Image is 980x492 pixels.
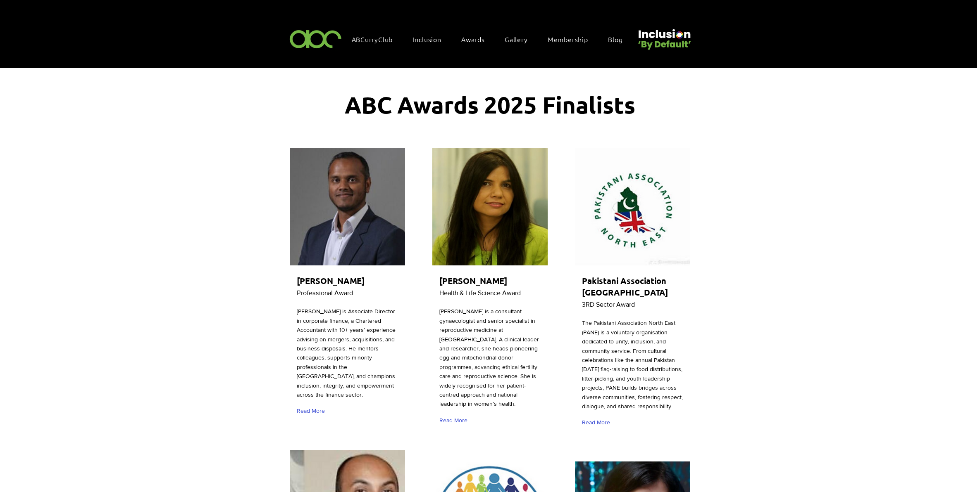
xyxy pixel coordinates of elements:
[439,308,539,407] span: [PERSON_NAME] is a consultant gynaecologist and senior specialist in reproductive medicine at [GE...
[439,416,467,425] span: Read More
[439,289,521,296] span: Health & Life Science Award
[345,90,635,119] span: ABC Awards 2025 Finalists
[582,319,683,409] span: The Pakistani Association North East (PANE) is a voluntary organisation dedicated to unity, inclu...
[297,289,353,296] span: Professional Award
[608,35,622,44] span: Blog
[457,31,497,48] div: Awards
[544,31,601,48] a: Membership
[297,404,329,418] a: Read More
[439,413,471,428] a: Read More
[461,35,485,44] span: Awards
[287,26,344,51] img: ABC-Logo-Blank-Background-01-01-2.png
[413,35,441,44] span: Inclusion
[548,35,588,44] span: Membership
[352,35,393,44] span: ABCurryClub
[582,415,614,430] a: Read More
[635,22,692,51] img: Untitled design (22).png
[439,275,507,286] span: [PERSON_NAME]
[505,35,528,44] span: Gallery
[604,31,635,48] a: Blog
[582,275,668,298] span: Pakistani Association [GEOGRAPHIC_DATA]
[582,419,610,427] span: Read More
[582,301,635,308] span: 3RD Sector Award
[409,31,454,48] div: Inclusion
[297,308,396,398] span: [PERSON_NAME] is Associate Director in corporate finance, a Chartered Accountant with 10+ years’ ...
[348,31,635,48] nav: Site
[297,407,325,415] span: Read More
[501,31,540,48] a: Gallery
[348,31,405,48] a: ABCurryClub
[297,275,365,286] span: [PERSON_NAME]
